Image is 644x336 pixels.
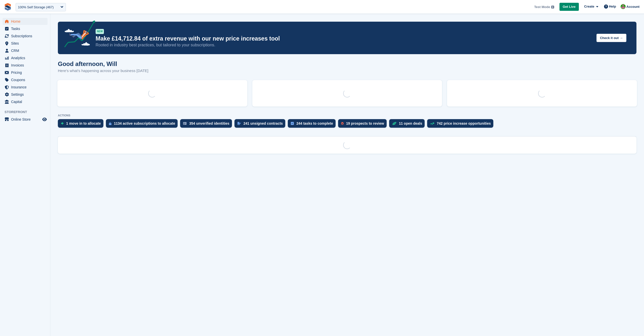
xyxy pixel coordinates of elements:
[66,121,101,125] div: 1 move in to allocate
[114,121,175,125] div: 1134 active subscriptions to allocate
[3,62,48,69] a: menu
[609,4,616,9] span: Help
[189,121,229,125] div: 354 unverified identities
[11,84,41,91] span: Insurance
[234,119,288,130] a: 241 unsigned contracts
[96,29,104,34] div: NEW
[237,122,241,125] img: contract_signature_icon-13c848040528278c33f63329250d36e43548de30e8caae1d1a13099fd9432cc5.svg
[11,47,41,54] span: CRM
[3,116,48,123] a: menu
[3,47,48,54] a: menu
[3,25,48,32] a: menu
[596,34,626,42] button: Check it out →
[60,20,95,49] img: price-adjustments-announcement-icon-8257ccfd72463d97f412b2fc003d46551f7dbcb40ab6d574587a9cd5c0d94...
[58,119,106,130] a: 1 move in to allocate
[534,5,550,10] span: Test Mode
[3,32,48,40] a: menu
[106,119,180,130] a: 1134 active subscriptions to allocate
[288,119,338,130] a: 244 tasks to complete
[3,18,48,25] a: menu
[341,122,344,125] img: prospect-51fa495bee0391a8d652442698ab0144808aea92771e9ea1ae160a38d050c398.svg
[244,121,283,125] div: 241 unsigned contracts
[427,119,496,130] a: 742 price increase opportunities
[109,122,111,125] img: active_subscription_to_allocate_icon-d502201f5373d7db506a760aba3b589e785aa758c864c3986d89f69b8ff3...
[5,110,50,115] span: Storefront
[296,121,333,125] div: 244 tasks to complete
[430,122,434,125] img: price_increase_opportunities-93ffe204e8149a01c8c9dc8f82e8f89637d9d84a8eef4429ea346261dce0b2c0.svg
[3,91,48,98] a: menu
[42,116,48,122] a: Preview store
[58,60,148,67] h1: Good afternoon, Will
[559,3,579,11] a: Get Live
[18,5,54,10] div: 100% Self Storage (467)
[11,40,41,47] span: Sites
[11,91,41,98] span: Settings
[399,121,422,125] div: 11 open deals
[291,122,294,125] img: task-75834270c22a3079a89374b754ae025e5fb1db73e45f91037f5363f120a921f8.svg
[11,18,41,25] span: Home
[3,69,48,76] a: menu
[96,42,592,48] p: Rooted in industry best practices, but tailored to your subscriptions.
[96,35,592,42] p: Make £14,712.84 of extra revenue with our new price increases tool
[4,3,12,11] img: stora-icon-8386f47178a22dfd0bd8f6a31ec36ba5ce8667c1dd55bd0f319d3a0aa187defe.svg
[11,76,41,83] span: Coupons
[11,69,41,76] span: Pricing
[180,119,234,130] a: 354 unverified identities
[58,68,148,74] p: Here's what's happening across your business [DATE]
[3,84,48,91] a: menu
[11,54,41,61] span: Analytics
[3,98,48,105] a: menu
[3,54,48,61] a: menu
[437,121,491,125] div: 742 price increase opportunities
[626,4,639,9] span: Account
[11,25,41,32] span: Tasks
[584,4,594,9] span: Create
[389,119,427,130] a: 11 open deals
[58,114,636,117] p: ACTIONS
[183,122,187,125] img: verify_identity-adf6edd0f0f0b5bbfe63781bf79b02c33cf7c696d77639b501bdc392416b5a36.svg
[338,119,389,130] a: 19 prospects to review
[3,40,48,47] a: menu
[3,76,48,83] a: menu
[621,4,626,9] img: Will McNeilly
[392,122,396,125] img: deal-1b604bf984904fb50ccaf53a9ad4b4a5d6e5aea283cecdc64d6e3604feb123c2.svg
[11,32,41,40] span: Subscriptions
[11,98,41,105] span: Capital
[551,6,554,9] img: icon-info-grey-7440780725fd019a000dd9b08b2336e03edf1995a4989e88bcd33f0948082b44.svg
[11,62,41,69] span: Invoices
[563,4,576,9] span: Get Live
[11,116,41,123] span: Online Store
[346,121,384,125] div: 19 prospects to review
[61,122,64,125] img: move_ins_to_allocate_icon-fdf77a2bb77ea45bf5b3d319d69a93e2d87916cf1d5bf7949dd705db3b84f3ca.svg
